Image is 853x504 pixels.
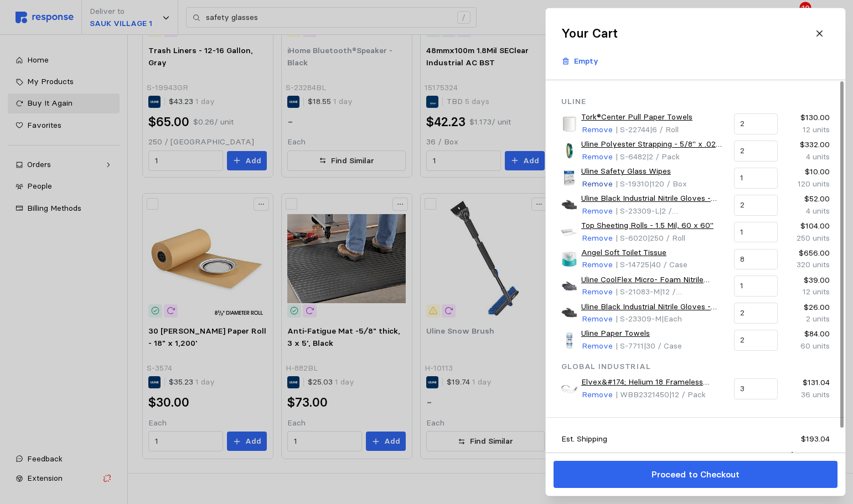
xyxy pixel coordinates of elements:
[785,151,829,163] p: 4 units
[554,461,838,488] button: Proceed to Checkout
[561,143,577,159] img: S-6482
[581,247,666,259] a: Angel Soft Toilet Tissue
[785,166,829,178] p: $10.00
[582,205,613,217] p: Remove
[785,259,829,271] p: 320 units
[561,197,577,213] img: S-23309-L
[740,276,771,296] input: Qty
[581,340,613,353] button: Remove
[581,178,613,191] button: Remove
[582,313,613,325] p: Remove
[785,313,829,325] p: 2 units
[615,259,649,269] span: | S-14725
[581,150,613,164] button: Remove
[581,138,726,150] a: Uline Polyester Strapping - 5/8" x .025" x 2,200', Green
[615,179,649,189] span: | S-19310
[581,165,671,178] a: Uline Safety Glass Wipes
[615,389,669,399] span: | WBB2321450
[669,389,705,399] span: | 12 / Pack
[647,233,685,243] span: | 250 / Roll
[582,340,613,352] p: Remove
[785,112,829,124] p: $130.00
[561,433,607,445] p: Est. Shipping
[789,449,829,463] p: $1,757.08
[785,377,829,389] p: $131.04
[740,141,771,161] input: Qty
[561,170,577,186] img: S-19310
[615,341,643,351] span: | S-7711
[661,314,681,324] span: | Each
[785,193,829,205] p: $52.00
[649,124,678,134] span: | 6 / Roll
[615,124,649,134] span: | S-22744
[785,340,829,352] p: 60 units
[561,224,577,240] img: S-6020
[785,389,829,401] p: 36 units
[649,259,687,269] span: | 40 / Case
[646,152,679,162] span: | 2 / Pack
[582,286,613,298] p: Remove
[561,116,577,132] img: S-22744
[581,123,613,137] button: Remove
[785,124,829,136] p: 12 units
[785,328,829,340] p: $84.00
[643,341,681,351] span: | 30 / Case
[581,193,726,205] a: Uline Black Industrial Nitrile Gloves - Powder- Free, 4 Mil, Large
[785,205,829,217] p: 4 units
[582,259,613,271] p: Remove
[740,222,771,242] input: Qty
[582,232,613,245] p: Remove
[740,303,771,323] input: Qty
[581,220,714,232] a: Top Sheeting Rolls - 1.5 Mil, 60 x 60"
[615,314,661,324] span: | S-23309-M
[615,152,646,162] span: | S-6482
[785,247,829,259] p: $656.00
[581,258,613,272] button: Remove
[581,111,692,123] a: Tork®Center Pull Paper Towels
[581,376,726,388] a: Elvex&#174; Helium 18 Frameless Safety Glasses, Anti-Fog, Clear Lens, Black Temples, Pack of 12 -...
[581,388,613,402] button: Remove
[740,114,771,134] input: Qty
[785,302,829,314] p: $26.00
[785,139,829,151] p: $332.00
[561,332,577,349] img: S-7711
[581,232,613,245] button: Remove
[649,179,686,189] span: | 120 / Box
[740,195,771,215] input: Qty
[740,168,771,188] input: Qty
[574,55,598,67] p: Empty
[581,301,726,313] a: Uline Black Industrial Nitrile Gloves - Powder- Free, 4 Mil, Medium
[740,379,771,399] input: Qty
[581,328,650,340] a: Uline Paper Towels
[651,467,739,481] p: Proceed to Checkout
[615,206,659,216] span: | S-23309-L
[582,151,613,163] p: Remove
[582,124,613,136] p: Remove
[561,251,577,267] img: S-14725
[555,51,604,72] button: Empty
[785,178,829,190] p: 120 units
[561,381,577,397] img: EC4_SG-59C-AF.webp
[581,285,613,299] button: Remove
[785,232,829,245] p: 250 units
[740,330,771,350] input: Qty
[581,274,726,286] a: Uline CoolFlex Micro- Foam Nitrile Coated Gloves - Medium
[582,389,613,401] p: Remove
[561,96,830,108] p: Uline
[800,433,829,445] p: $193.04
[561,449,583,463] p: Total
[785,220,829,232] p: $104.00
[785,286,829,298] p: 12 units
[561,278,577,294] img: S-21083-M
[615,233,647,243] span: | S-6020
[561,25,618,42] h2: Your Cart
[615,287,659,297] span: | S-21083-M
[561,305,577,321] img: S-23309-M
[581,205,613,218] button: Remove
[581,313,613,326] button: Remove
[740,250,771,269] input: Qty
[561,361,830,373] p: Global Industrial
[582,178,613,190] p: Remove
[785,274,829,287] p: $39.00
